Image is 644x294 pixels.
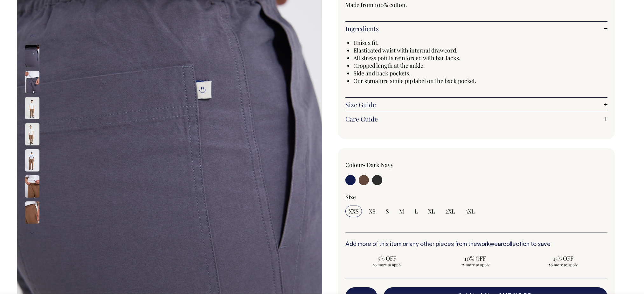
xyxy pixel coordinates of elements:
[25,45,39,67] img: charcoal
[27,29,37,43] button: Previous
[386,207,389,215] span: S
[345,115,607,123] a: Care Guide
[436,262,514,267] span: 25 more to apply
[524,255,602,262] span: 15% OFF
[442,206,458,217] input: 2XL
[345,101,607,108] a: Size Guide
[411,206,421,217] input: L
[353,39,379,46] span: Unisex fit.
[399,207,404,215] span: M
[25,175,39,198] img: chocolate
[521,253,606,269] input: 15% OFF 50 more to apply
[345,1,407,9] span: Made from 100% cotton.
[396,206,407,217] input: M
[349,207,359,215] span: XXS
[445,207,455,215] span: 2XL
[25,149,39,171] img: chocolate
[366,206,379,217] input: XS
[25,71,39,93] img: charcoal
[353,46,458,54] span: Elasticated waist with internal drawcord.
[349,262,426,267] span: 10 more to apply
[25,123,39,145] img: chocolate
[383,206,392,217] input: S
[436,255,514,262] span: 10% OFF
[345,206,362,217] input: XXS
[349,255,426,262] span: 5% OFF
[345,253,430,269] input: 5% OFF 10 more to apply
[353,54,460,62] span: All stress points reinforced with bar tacks.
[25,97,39,119] img: chocolate
[462,206,478,217] input: 3XL
[345,193,607,201] div: Size
[345,241,607,248] h6: Add more of this item or any other pieces from the collection to save
[363,161,365,169] span: •
[465,207,475,215] span: 3XL
[524,262,602,267] span: 50 more to apply
[477,242,503,247] a: workwear
[27,226,37,240] button: Next
[353,69,411,77] span: Side and back pockets.
[353,77,476,85] span: Our signature smile pip label on the back pocket.
[433,253,517,269] input: 10% OFF 25 more to apply
[25,201,39,224] img: chocolate
[345,25,607,32] a: Ingredients
[353,62,425,69] span: Cropped length at the ankle.
[367,161,393,169] label: Dark Navy
[369,207,376,215] span: XS
[414,207,418,215] span: L
[428,207,435,215] span: XL
[345,161,450,169] div: Colour
[425,206,438,217] input: XL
